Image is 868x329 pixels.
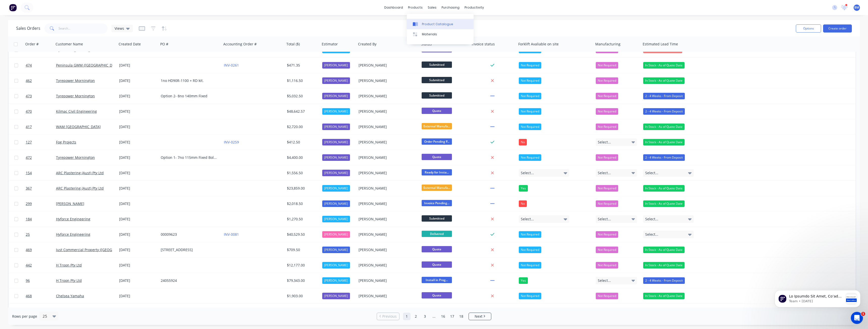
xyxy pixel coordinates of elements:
[823,24,852,33] button: Create order
[286,42,300,47] div: Total ($)
[56,170,104,175] a: ARC Plastering (Aust) Pty Ltd
[287,155,317,160] div: $4,400.00
[596,124,618,130] button: Not Required
[26,88,56,104] a: 473
[358,42,376,47] div: Created By
[521,217,534,222] span: Select...
[598,140,611,145] span: Select...
[322,42,338,47] div: Estimator
[382,4,405,11] a: dashboard
[322,62,350,69] div: [PERSON_NAME]
[596,93,618,99] button: Not Required
[457,313,465,320] a: Page 18
[643,185,685,192] div: In Stock - As of Quote Date
[287,78,317,83] div: $1,116.50
[119,155,157,160] div: [DATE]
[596,62,618,69] button: Not Required
[643,108,685,115] div: 2 - 4 Weeks - From Deposit
[119,94,157,99] div: [DATE]
[119,78,157,83] div: [DATE]
[422,92,452,99] span: Submitted
[26,150,56,165] a: 472
[643,139,685,145] div: In Stock - As of Quote Date
[26,170,32,175] span: 154
[359,217,415,222] div: [PERSON_NAME]
[422,62,452,68] span: Submitted
[26,109,32,114] span: 470
[643,124,685,130] div: In Stock - As of Quote Date
[519,154,541,161] div: Not Required
[56,63,121,68] a: Peninsula GWM ([GEOGRAPHIC_DATA])
[598,78,616,83] span: Not Required
[359,186,415,191] div: [PERSON_NAME]
[287,217,317,222] div: $1,270.50
[643,247,685,253] div: In Stock - As of Quote Date
[422,292,452,298] span: Quote
[462,4,486,11] div: productivity
[161,94,217,99] div: Option 2- 8no 140mm Fixed
[596,185,618,192] button: Not Required
[422,261,452,268] span: Quote
[26,119,56,134] a: 417
[322,231,350,238] div: [PERSON_NAME]
[119,278,157,283] div: [DATE]
[596,262,618,268] button: Not Required
[26,278,30,283] span: 96
[287,140,317,145] div: $412.50
[56,278,82,283] a: H Troon Pty Ltd
[439,4,462,11] div: purchasing
[56,109,97,114] a: Kilmac Civil Engineering
[596,231,618,238] button: Not Required
[643,293,685,299] div: In Stock - As of Quote Date
[26,232,30,237] span: 25
[598,186,616,191] span: Not Required
[119,201,157,206] div: [DATE]
[422,169,452,175] span: Ready for Insta...
[519,200,527,207] div: No
[59,23,108,34] input: Search...
[287,263,317,268] div: $12,177.00
[26,247,32,252] span: 469
[26,217,32,222] span: 184
[287,170,317,175] div: $1,556.50
[26,201,32,206] span: 299
[598,247,616,252] span: Not Required
[422,185,452,191] span: External Manufa...
[598,201,616,206] span: Not Required
[287,124,317,129] div: $2,720.00
[598,217,611,222] span: Select...
[598,63,616,68] span: Not Required
[26,304,56,319] a: 467
[643,277,685,284] div: 2 - 4 Weeks - From Deposit
[26,181,56,196] a: 367
[287,94,317,99] div: $5,032.50
[422,200,452,206] span: Invoice Pending...
[596,77,618,84] button: Not Required
[598,109,616,114] span: Not Required
[115,26,124,31] span: Views
[322,77,350,84] div: [PERSON_NAME]
[598,94,616,99] span: Not Required
[519,108,541,115] div: Not Required
[412,313,420,320] a: Page 2
[56,186,104,191] a: ARC Plastering (Aust) Pty Ltd
[287,278,317,283] div: $79,343.00
[422,138,452,145] span: Order Pending P...
[56,78,95,83] a: Tyrepower Mornington
[56,293,84,298] a: Chelsea Yamaha
[407,19,474,29] a: Product Catalogue
[359,247,415,252] div: [PERSON_NAME]
[119,247,157,252] div: [DATE]
[22,14,76,304] span: Lo Ipsumdo Sit Amet, Co’ad elitse doe temp incididu utlabor etdolorem al enim admi veniamqu nos e...
[359,293,415,298] div: [PERSON_NAME]
[475,314,482,319] span: Next
[26,288,56,304] a: 468
[56,94,95,98] a: Tyrepower Mornington
[161,78,217,83] div: 1no HD90R-1100 + RD kit.
[56,155,95,160] a: Tyrepower Mornington
[26,273,56,288] a: 96
[422,246,452,252] span: Quote
[596,154,618,161] button: Not Required
[322,262,350,268] div: [PERSON_NAME]
[422,123,452,129] span: External Manufa...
